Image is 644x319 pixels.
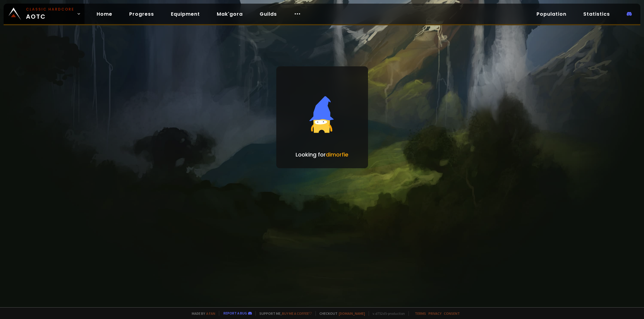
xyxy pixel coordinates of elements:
[296,150,348,159] p: Looking for
[166,8,205,20] a: Equipment
[188,311,215,316] span: Made by
[282,311,312,316] a: Buy me a coffee
[369,311,405,316] span: v. d752d5 - production
[223,311,247,315] a: Report a bug
[124,8,159,20] a: Progress
[316,311,365,316] span: Checkout
[26,7,74,21] span: AOTC
[428,311,441,316] a: Privacy
[444,311,460,316] a: Consent
[212,8,248,20] a: Mak'gora
[255,311,312,316] span: Support me,
[339,311,365,316] a: [DOMAIN_NAME]
[415,311,426,316] a: Terms
[326,151,348,158] span: dimorfie
[532,8,571,20] a: Population
[578,8,615,20] a: Statistics
[206,311,215,316] a: a fan
[4,4,85,24] a: Classic HardcoreAOTC
[255,8,282,20] a: Guilds
[26,7,74,12] small: Classic Hardcore
[92,8,117,20] a: Home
